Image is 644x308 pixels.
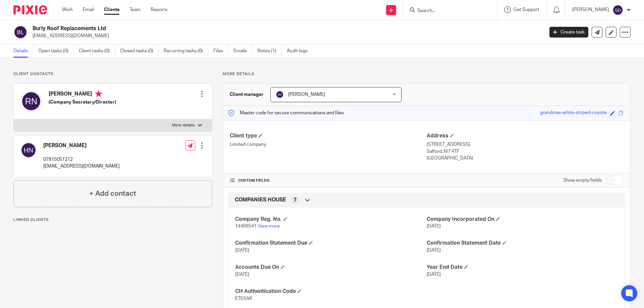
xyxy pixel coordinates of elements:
input: Search [417,8,477,14]
h3: Client manager [230,91,264,98]
h4: CH Authentication Code [235,288,427,295]
h4: Accounts Due On [235,264,427,271]
span: [DATE] [235,248,249,253]
a: Closed tasks (0) [120,45,159,58]
p: 07915051212 [43,156,120,163]
a: Email [83,6,94,13]
a: Emails [233,45,252,58]
p: [STREET_ADDRESS] [427,141,624,148]
a: Recurring tasks (0) [164,45,208,58]
h4: Client type [230,132,427,139]
h4: [PERSON_NAME] [43,142,120,149]
a: Details [13,45,33,58]
p: Client contacts [13,71,212,77]
h4: Company Reg. No. [235,216,427,223]
span: 7 [294,197,297,203]
a: Open tasks (0) [38,45,74,58]
h4: Confirmation Statement Date [427,240,618,247]
span: [DATE] [427,272,441,277]
a: Files [213,45,228,58]
a: Notes (1) [257,45,282,58]
span: [DATE] [427,224,441,229]
p: More details [172,123,195,128]
h4: [PERSON_NAME] [49,90,116,99]
p: [EMAIL_ADDRESS][DOMAIN_NAME] [33,33,539,39]
a: Team [129,6,141,13]
h4: Confirmation Statement Due [235,240,427,247]
a: View more [258,224,280,229]
h4: + Add contact [89,188,136,199]
img: Pixie [13,5,47,14]
span: Get Support [514,7,539,12]
span: [DATE] [235,272,249,277]
a: Client tasks (0) [79,45,115,58]
i: Primary [95,90,102,97]
a: Audit logs [287,45,313,58]
p: Master code for secure communications and files [228,110,344,116]
img: svg%3E [20,90,42,112]
a: Work [62,6,73,13]
h4: CUSTOM FIELDS [230,178,427,183]
a: Clients [104,6,119,13]
img: svg%3E [20,142,37,158]
img: svg%3E [612,5,623,15]
span: 14469541 [235,224,257,229]
img: svg%3E [13,25,28,39]
h4: Company Incorporated On [427,216,618,223]
span: COMPANIES HOUSE [235,196,286,203]
p: [PERSON_NAME] [572,6,609,13]
p: Salford, M7 4TF [427,148,624,155]
div: grandmas-white-striped-coyote [540,109,607,117]
p: Limited company [230,141,427,148]
a: Create task [549,27,588,38]
h4: Year End Date [427,264,618,271]
a: Reports [151,6,167,13]
p: Linked clients [13,217,212,223]
p: More details [223,71,631,77]
span: ETEXAR [235,296,252,301]
span: [PERSON_NAME] [288,92,325,97]
img: svg%3E [276,90,284,99]
label: Show empty fields [563,177,602,184]
p: [GEOGRAPHIC_DATA] [427,155,624,162]
h5: (Company Secretary/Director) [49,99,116,106]
span: [DATE] [427,248,441,253]
h2: Burly Roof Replacements Ltd [33,25,438,32]
h4: Address [427,132,624,139]
p: [EMAIL_ADDRESS][DOMAIN_NAME] [43,163,120,170]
